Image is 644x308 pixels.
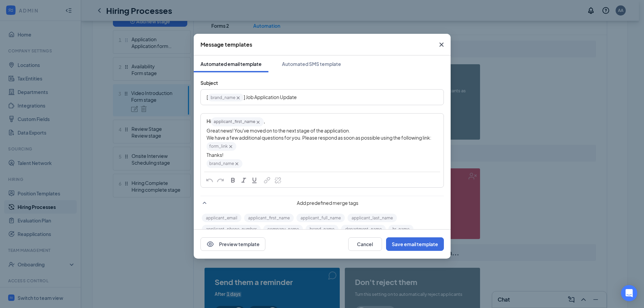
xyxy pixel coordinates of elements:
[207,152,223,158] span: Thanks!
[272,175,283,186] button: Remove Link
[264,118,265,124] span: ,
[208,94,244,101] span: brand_name‌‌‌‌
[255,119,261,125] svg: Cross
[202,225,261,233] button: applicant_phone_number
[200,41,252,48] div: Message templates
[348,237,382,251] button: Cancel
[238,175,249,186] button: Italic
[200,199,209,207] svg: SmallChevronUp
[201,114,443,171] div: Edit text
[296,214,345,222] button: applicant_full_name
[207,159,242,168] span: brand_name‌‌‌‌
[200,80,218,86] span: Subject
[348,214,397,222] button: applicant_last_name
[282,61,341,67] div: Automated SMS template
[207,135,431,141] span: We have a few additional questions for you. Please respond as soon as possible using the followin...
[263,225,303,233] button: company_name
[234,161,240,167] svg: Cross
[621,285,637,301] div: Open Intercom Messenger
[262,175,272,186] button: Link
[201,90,443,104] div: Edit text
[432,34,451,55] button: Close
[207,127,350,134] span: Great news! You've moved on to the next stage of the application.
[207,142,236,151] span: form_link‌‌‌‌
[249,175,260,186] button: Underline
[204,175,215,186] button: Undo
[386,237,444,251] button: Save email template
[211,199,444,206] span: Add predefined merge tags
[200,61,262,67] div: Automated email template
[228,175,238,186] button: Bold
[244,94,297,100] span: ] Job Application Update
[200,196,444,207] div: Add predefined merge tags
[235,95,241,101] svg: Cross
[207,118,211,124] span: Hi
[388,225,413,233] button: hr_name
[341,225,386,233] button: department_name
[200,237,265,251] button: EyePreview template
[206,240,214,248] svg: Eye
[211,117,264,126] span: applicant_first_name‌‌‌‌
[244,214,294,222] button: applicant_first_name
[215,175,226,186] button: Redo
[228,144,234,149] svg: Cross
[437,41,446,49] svg: Cross
[202,214,241,222] button: applicant_email
[207,94,208,100] span: [
[306,225,338,233] button: brand_name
